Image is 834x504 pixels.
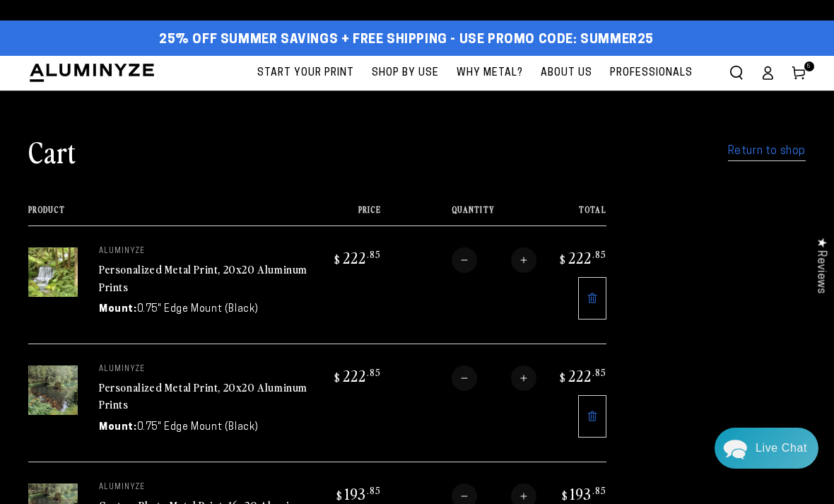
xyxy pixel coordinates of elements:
[372,64,439,82] span: Shop By Use
[28,62,155,83] img: Aluminyze
[558,247,606,267] bdi: 222
[99,247,311,256] p: aluminyze
[99,420,137,435] dt: Mount:
[28,247,78,297] img: 20"x20" Square White Glossy Aluminyzed Photo
[334,484,381,503] bdi: 193
[332,365,381,385] bdi: 222
[336,488,343,503] span: $
[534,56,599,90] a: About Us
[137,302,259,317] dd: 0.75" Edge Mount (Black)
[99,379,307,413] a: Personalized Metal Print, 20x20 Aluminum Prints
[560,370,566,385] span: $
[728,141,806,162] a: Return to shop
[578,277,606,320] a: Remove 20"x20" Square White Glossy Aluminyzed Photo
[560,484,606,503] bdi: 193
[311,205,381,225] th: Price
[257,64,354,82] span: Start Your Print
[592,484,606,496] sup: .85
[807,61,811,71] span: 5
[99,484,311,492] p: aluminyze
[367,248,381,260] sup: .85
[807,226,834,305] div: Click to open Judge.me floating reviews tab
[578,395,606,438] a: Remove 20"x20" Square White Glossy Aluminyzed Photo
[477,365,511,391] input: Quantity for Personalized Metal Print, 20x20 Aluminum Prints
[715,428,818,469] div: Chat widget toggle
[334,252,341,266] span: $
[334,370,341,385] span: $
[28,365,78,415] img: 20"x20" Square White Glossy Aluminyzed Photo
[28,133,76,170] h1: Cart
[99,302,137,317] dt: Mount:
[558,365,606,385] bdi: 222
[332,247,381,267] bdi: 222
[603,56,700,90] a: Professionals
[592,366,606,378] sup: .85
[721,57,752,88] summary: Search our site
[99,261,307,295] a: Personalized Metal Print, 20x20 Aluminum Prints
[477,247,511,273] input: Quantity for Personalized Metal Print, 20x20 Aluminum Prints
[450,56,530,90] a: Why Metal?
[541,64,592,82] span: About Us
[367,366,381,378] sup: .85
[560,252,566,266] span: $
[250,56,361,90] a: Start Your Print
[365,56,446,90] a: Shop By Use
[592,248,606,260] sup: .85
[99,365,311,374] p: aluminyze
[610,64,693,82] span: Professionals
[137,420,259,435] dd: 0.75" Edge Mount (Black)
[536,205,606,225] th: Total
[756,428,807,469] div: Contact Us Directly
[381,205,536,225] th: Quantity
[367,484,381,496] sup: .85
[159,33,654,48] span: 25% off Summer Savings + Free Shipping - Use Promo Code: SUMMER25
[28,205,311,225] th: Product
[562,488,568,503] span: $
[457,64,523,82] span: Why Metal?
